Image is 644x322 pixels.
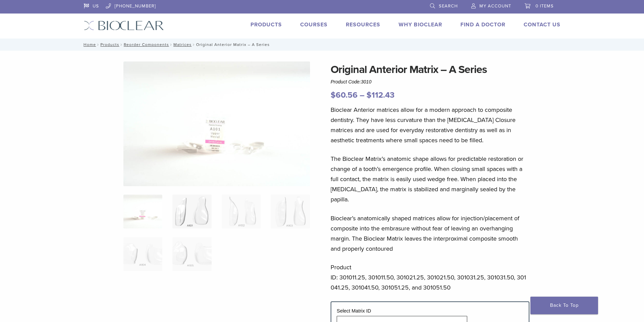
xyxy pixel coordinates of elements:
[173,42,192,47] a: Matrices
[331,79,372,84] span: Product Code:
[192,43,196,46] span: /
[460,21,505,28] a: Find A Doctor
[361,79,372,84] span: 3010
[331,262,529,293] p: Product ID: 301011.25, 301011.50, 301021.25, 301021.50, 301031.25, 301031.50, 301041.25, 301041.5...
[331,154,529,204] p: The Bioclear Matrix’s anatomic shape allows for predictable restoration or change of a tooth’s em...
[399,21,442,28] a: Why Bioclear
[123,195,162,228] img: Anterior-Original-A-Series-Matrices-324x324.jpg
[96,43,100,46] span: /
[172,195,211,228] img: Original Anterior Matrix - A Series - Image 2
[123,61,310,186] img: Anterior Original A Series Matrices
[360,90,364,100] span: –
[439,3,458,9] span: Search
[79,39,566,51] nav: Original Anterior Matrix – A Series
[535,3,554,9] span: 0 items
[331,90,336,100] span: $
[366,90,372,100] span: $
[331,61,529,78] h1: Original Anterior Matrix – A Series
[337,308,371,314] label: Select Matrix ID
[271,195,310,228] img: Original Anterior Matrix - A Series - Image 4
[222,195,261,228] img: Original Anterior Matrix - A Series - Image 3
[169,43,173,46] span: /
[172,237,211,271] img: Original Anterior Matrix - A Series - Image 6
[300,21,328,28] a: Courses
[124,42,169,47] a: Reorder Components
[251,21,282,28] a: Products
[524,21,560,28] a: Contact Us
[331,213,529,254] p: Bioclear’s anatomically shaped matrices allow for injection/placement of composite into the embra...
[100,42,119,47] a: Products
[331,105,529,145] p: Bioclear Anterior matrices allow for a modern approach to composite dentistry. They have less cur...
[84,21,164,30] img: Bioclear
[530,297,598,314] a: Back To Top
[346,21,380,28] a: Resources
[479,3,511,9] span: My Account
[81,42,96,47] a: Home
[366,90,395,100] bdi: 112.43
[123,237,162,271] img: Original Anterior Matrix - A Series - Image 5
[119,43,124,46] span: /
[331,90,358,100] bdi: 60.56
